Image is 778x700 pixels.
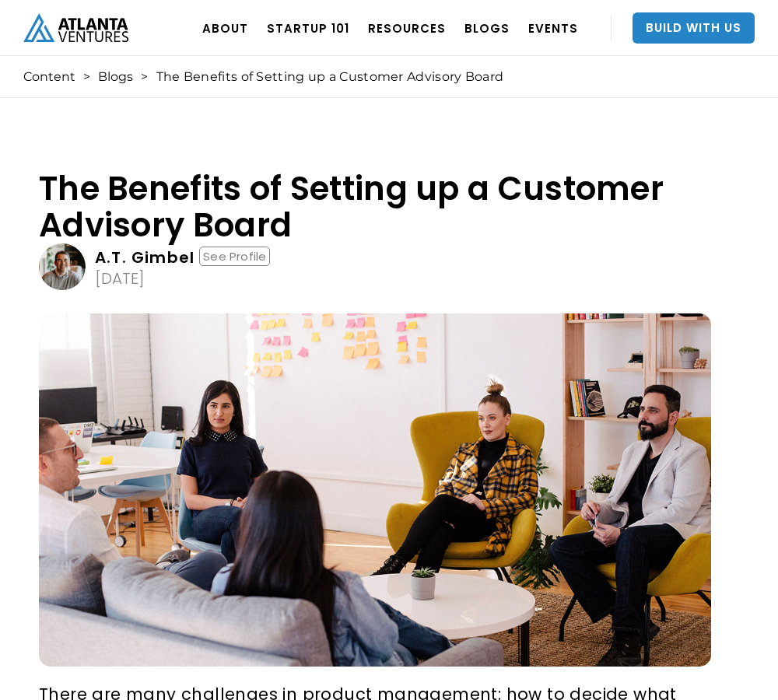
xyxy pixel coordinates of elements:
a: EVENTS [528,6,578,50]
a: A.T. GimbelSee Profile[DATE] [39,243,711,290]
div: > [83,69,90,85]
div: The Benefits of Setting up a Customer Advisory Board [156,69,504,85]
a: Build With Us [633,12,755,44]
a: ABOUT [202,6,248,50]
a: Startup 101 [267,6,349,50]
div: A.T. Gimbel [95,250,194,265]
a: RESOURCES [368,6,446,50]
div: [DATE] [95,271,145,286]
h1: The Benefits of Setting up a Customer Advisory Board [39,170,711,243]
div: See Profile [199,247,270,266]
a: BLOGS [464,6,510,50]
div: > [141,69,148,85]
a: Content [23,69,75,85]
a: Blogs [98,69,133,85]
